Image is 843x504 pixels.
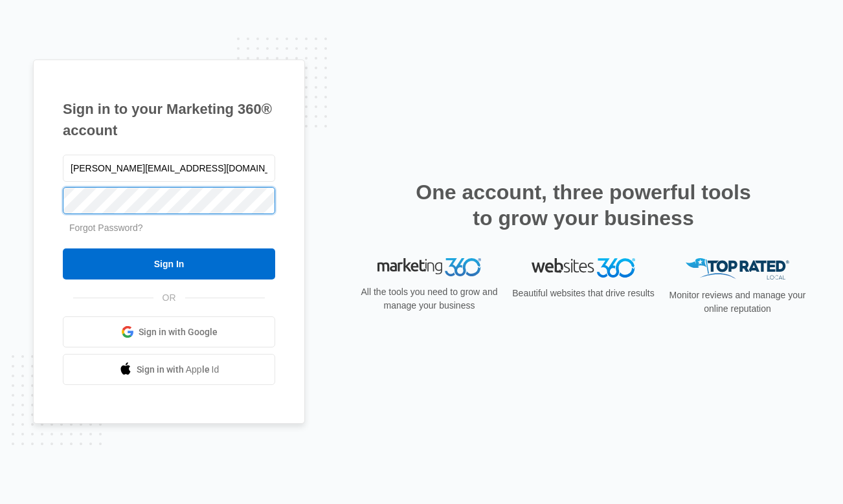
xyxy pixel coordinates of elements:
input: Email [63,155,275,182]
p: Beautiful websites that drive results [511,287,656,300]
p: Monitor reviews and manage your online reputation [665,289,810,316]
a: Forgot Password? [69,223,143,233]
span: OR [153,291,185,305]
span: Sign in with Google [139,325,218,339]
a: Sign in with Apple Id [63,354,275,385]
h2: One account, three powerful tools to grow your business [412,179,755,231]
span: Sign in with Apple Id [137,363,219,377]
img: Top Rated Local [686,258,789,279]
a: Sign in with Google [63,316,275,347]
h1: Sign in to your Marketing 360® account [63,98,275,141]
img: Websites 360 [532,258,635,277]
p: All the tools you need to grow and manage your business [357,285,502,312]
img: Marketing 360 [377,258,481,276]
input: Sign In [63,248,275,279]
